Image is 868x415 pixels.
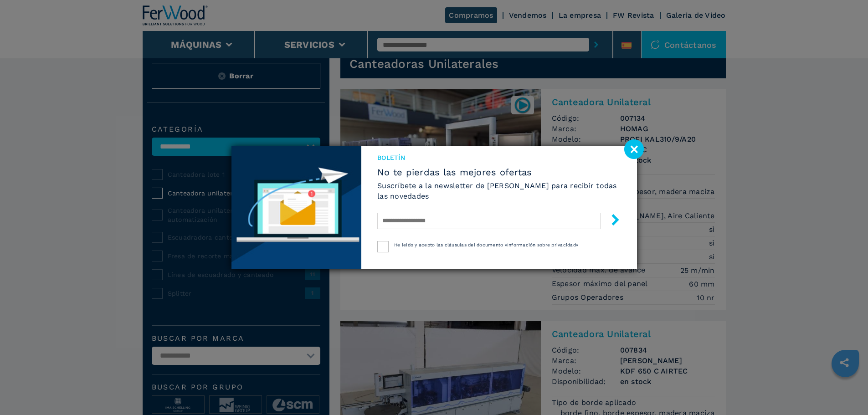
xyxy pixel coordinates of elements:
[377,180,621,201] h6: Suscríbete a la newsletter de [PERSON_NAME] para recibir todas las novedades
[377,167,621,178] span: No te pierdas las mejores ofertas
[377,153,621,162] span: Boletín
[231,146,362,269] img: Newsletter image
[394,242,578,247] span: He leído y acepto las cláusulas del documento «Información sobre privacidad»
[601,210,621,232] button: submit-button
